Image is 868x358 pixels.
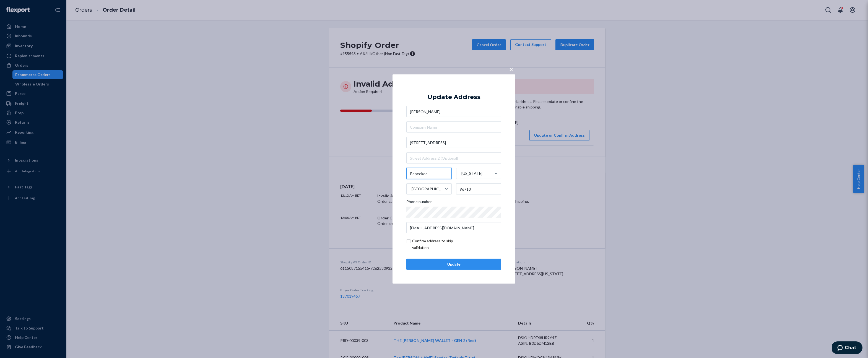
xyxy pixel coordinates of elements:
div: Update Address [427,94,480,100]
input: [GEOGRAPHIC_DATA] [411,183,412,194]
input: City [406,168,452,179]
div: [US_STATE] [461,171,482,176]
button: Update [406,259,501,270]
div: Update [411,261,497,267]
input: First & Last Name [406,106,501,117]
input: [US_STATE] [461,168,461,179]
span: Phone number [406,199,432,207]
input: Company Name [406,121,501,133]
iframe: Opens a widget where you can chat to one of our agents [832,341,862,355]
div: [GEOGRAPHIC_DATA] [412,186,444,192]
input: ZIP Code [456,183,501,194]
input: Street Address [406,137,501,148]
span: × [509,64,513,74]
input: Email (Only Required for International) [406,222,501,233]
input: Street Address 2 (Optional) [406,152,501,164]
